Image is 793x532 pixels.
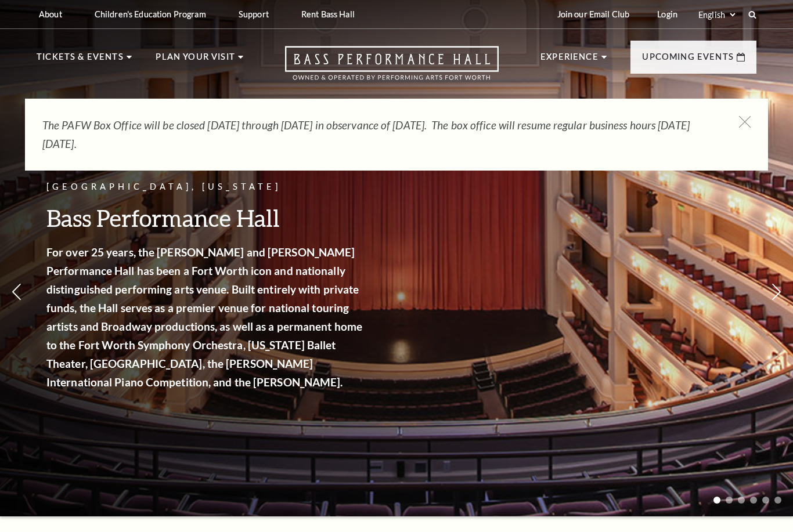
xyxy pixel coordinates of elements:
[696,9,737,20] select: Select:
[46,245,362,389] strong: For over 25 years, the [PERSON_NAME] and [PERSON_NAME] Performance Hall has been a Fort Worth ico...
[42,118,690,150] em: The PAFW Box Office will be closed [DATE] through [DATE] in observance of [DATE]. The box office ...
[39,9,62,19] p: About
[642,50,734,71] p: Upcoming Events
[156,50,235,71] p: Plan Your Visit
[301,9,355,19] p: Rent Bass Hall
[239,9,269,19] p: Support
[37,50,124,71] p: Tickets & Events
[46,180,366,194] p: [GEOGRAPHIC_DATA], [US_STATE]
[95,9,206,19] p: Children's Education Program
[46,203,366,233] h3: Bass Performance Hall
[540,50,599,71] p: Experience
